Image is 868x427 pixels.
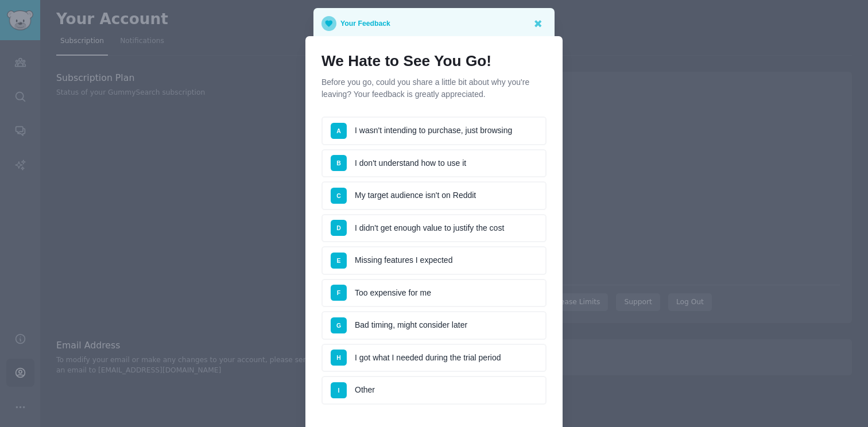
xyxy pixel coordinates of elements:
[321,76,547,100] p: Before you go, could you share a little bit about why you're leaving? Your feedback is greatly ap...
[321,52,547,71] h1: We Hate to See You Go!
[336,224,341,231] span: D
[336,354,341,361] span: H
[336,322,341,329] span: G
[340,16,390,31] p: Your Feedback
[337,289,340,296] span: F
[336,257,340,264] span: E
[336,192,341,199] span: C
[336,127,341,134] span: A
[338,387,340,394] span: I
[336,160,341,166] span: B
